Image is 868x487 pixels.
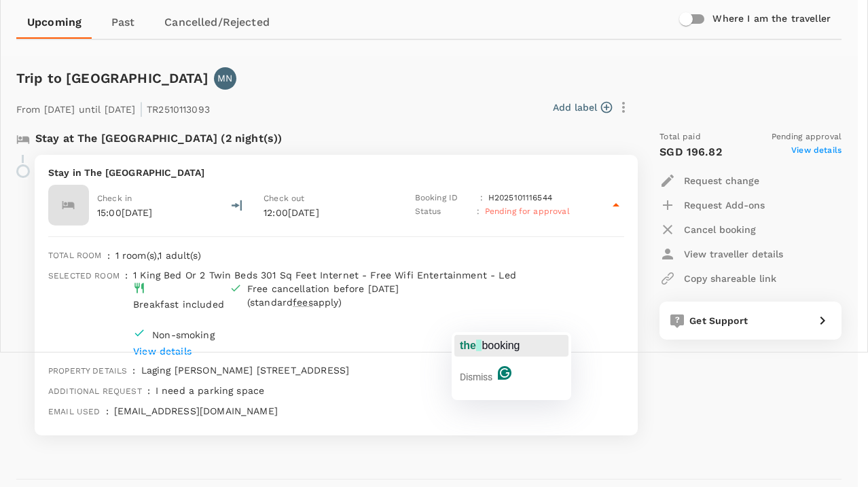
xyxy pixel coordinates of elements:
[16,6,92,39] a: Upcoming
[264,194,304,203] span: Check out
[48,407,101,416] span: Email used
[48,386,142,396] span: Additional request
[133,268,516,282] p: 1 King Bed Or 2 Twin Beds 301 Sq Feet Internet - Free Wifi Entertainment - Led
[48,251,102,260] span: Total room
[480,192,483,205] p: :
[114,404,625,418] p: [EMAIL_ADDRESS][DOMAIN_NAME]
[152,328,215,342] p: Non-smoking
[293,297,313,308] span: fees
[141,363,625,377] p: Laging [PERSON_NAME] [STREET_ADDRESS]
[659,144,722,160] p: SGD 196.82
[659,130,701,144] span: Total paid
[107,250,110,261] span: :
[684,174,759,187] p: Request change
[689,315,748,326] span: Get Support
[133,344,516,358] p: View details
[772,130,842,144] span: Pending approval
[217,71,232,85] p: MN
[16,67,209,89] h6: Trip to [GEOGRAPHIC_DATA]
[92,6,153,39] a: Past
[684,198,765,212] p: Request Add-ons
[791,144,842,160] span: View details
[97,194,132,203] span: Check in
[684,223,756,236] p: Cancel booking
[125,270,128,281] span: :
[133,297,224,311] div: Breakfast included
[48,166,624,179] p: Stay in The [GEOGRAPHIC_DATA]
[488,192,552,205] p: H2025101116544
[553,101,612,114] button: Add label
[106,405,109,416] span: :
[48,366,127,376] span: Property details
[156,384,624,397] p: I need a parking space
[684,247,783,261] p: View traveller details
[264,206,393,219] p: 12:00[DATE]
[115,250,201,261] span: 1 room(s) , 1 adult(s)
[153,6,281,39] a: Cancelled/Rejected
[485,206,570,216] span: Pending for approval
[139,99,143,118] span: |
[415,192,475,205] p: Booking ID
[477,205,480,219] p: :
[35,130,282,147] p: Stay at The [GEOGRAPHIC_DATA] (2 night(s))
[97,206,153,219] p: 15:00[DATE]
[415,205,471,219] p: Status
[712,12,831,26] h6: Where I am the traveller
[684,272,776,285] p: Copy shareable link
[16,95,210,120] p: From [DATE] until [DATE] TR2510113093
[247,282,469,309] div: Free cancellation before [DATE] (standard apply)
[147,385,150,396] span: :
[48,271,120,281] span: Selected room
[132,365,135,376] span: :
